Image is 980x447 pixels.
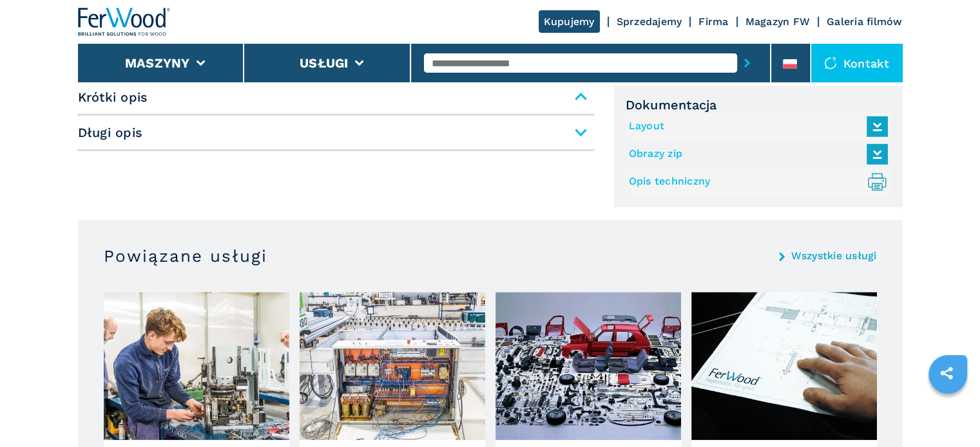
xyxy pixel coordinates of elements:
[691,292,877,440] img: image
[626,97,891,113] span: Dokumentacja
[629,143,881,165] a: Obrazy zip
[495,292,681,440] img: image
[104,246,267,266] h3: Powiązane usługi
[539,10,600,33] a: Kupujemy
[698,15,728,28] a: Firma
[811,44,903,82] div: Kontakt
[78,86,595,109] span: Krótki opis
[78,8,171,36] img: Ferwood
[827,15,903,28] a: Galeria filmów
[617,15,682,28] a: Sprzedajemy
[300,55,349,71] button: Usługi
[125,55,190,71] button: Maszyny
[629,116,881,137] a: Layout
[930,357,963,389] a: sharethis
[300,292,485,440] img: image
[737,48,757,78] button: submit-button
[629,171,881,192] a: Opis techniczny
[104,292,289,440] img: image
[791,251,877,261] a: Wszystkie usługi
[745,15,811,28] a: Magazyn FW
[824,57,837,69] img: Kontakt
[925,389,970,437] iframe: Chat
[78,121,595,144] span: Długi opis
